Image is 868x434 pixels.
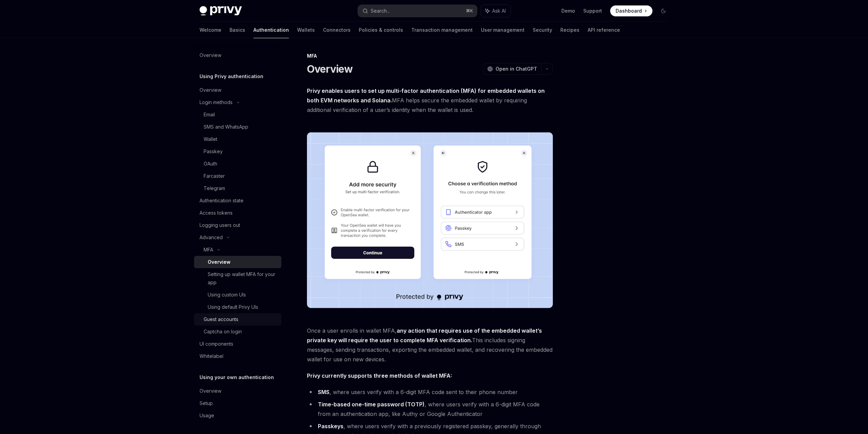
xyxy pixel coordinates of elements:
[194,325,281,338] a: Captcha on login
[194,121,281,133] a: SMS and WhatsApp
[204,184,225,192] div: Telegram
[588,22,620,38] a: API reference
[204,123,248,131] div: SMS and WhatsApp
[194,350,281,362] a: Whitelabel
[483,63,541,75] button: Open in ChatGPT
[323,22,351,38] a: Connectors
[194,133,281,145] a: Wallet
[204,160,217,168] div: OAuth
[481,5,511,17] button: Ask AI
[194,338,281,350] a: UI components
[204,315,238,323] div: Guest accounts
[307,326,553,364] span: Once a user enrolls in wallet MFA, This includes signing messages, sending transactions, exportin...
[194,268,281,289] a: Setting up wallet MFA for your app
[200,6,242,16] img: dark logo
[307,86,553,115] span: MFA helps secure the embedded wallet by requiring additional verification of a user’s identity wh...
[204,172,225,180] div: Farcaster
[208,303,258,311] div: Using default Privy UIs
[371,7,390,15] div: Search...
[204,135,217,143] div: Wallet
[481,22,525,38] a: User management
[200,209,233,217] div: Access tokens
[230,22,245,38] a: Basics
[307,132,553,308] img: images/MFA.png
[194,170,281,182] a: Farcaster
[307,387,553,397] li: , where users verify with a 6-digit MFA code sent to their phone number
[194,145,281,158] a: Passkey
[200,98,233,106] div: Login methods
[358,5,477,17] button: Search...⌘K
[194,409,281,422] a: Usage
[200,399,213,407] div: Setup
[194,397,281,409] a: Setup
[200,387,221,395] div: Overview
[200,340,233,348] div: UI components
[466,8,473,14] span: ⌘ K
[200,373,274,381] h5: Using your own authentication
[194,313,281,325] a: Guest accounts
[194,301,281,313] a: Using default Privy UIs
[194,158,281,170] a: OAuth
[194,256,281,268] a: Overview
[200,72,263,81] h5: Using Privy authentication
[208,291,246,299] div: Using custom UIs
[492,8,506,14] span: Ask AI
[307,327,542,344] strong: any action that requires use of the embedded wallet’s private key will require the user to comple...
[200,221,240,229] div: Logging users out
[560,22,579,38] a: Recipes
[194,182,281,194] a: Telegram
[204,328,242,336] div: Captcha on login
[583,8,602,14] a: Support
[307,53,553,59] div: MFA
[200,86,221,94] div: Overview
[616,8,642,14] span: Dashboard
[204,147,223,156] div: Passkey
[194,108,281,121] a: Email
[307,63,353,75] h1: Overview
[194,219,281,231] a: Logging users out
[411,22,473,38] a: Transaction management
[200,22,221,38] a: Welcome
[610,5,652,16] a: Dashboard
[208,258,231,266] div: Overview
[200,352,223,360] div: Whitelabel
[204,246,213,254] div: MFA
[658,5,669,16] button: Toggle dark mode
[297,22,315,38] a: Wallets
[200,233,223,242] div: Advanced
[496,66,537,72] span: Open in ChatGPT
[307,372,452,379] strong: Privy currently supports three methods of wallet MFA:
[253,22,289,38] a: Authentication
[194,84,281,96] a: Overview
[194,289,281,301] a: Using custom UIs
[318,401,425,408] strong: Time-based one-time password (TOTP)
[307,400,553,419] li: , where users verify with a 6-digit MFA code from an authentication app, like Authy or Google Aut...
[194,49,281,61] a: Overview
[533,22,552,38] a: Security
[318,423,343,430] strong: Passkeys
[194,207,281,219] a: Access tokens
[200,411,214,420] div: Usage
[200,51,221,59] div: Overview
[359,22,403,38] a: Policies & controls
[200,197,244,205] div: Authentication state
[204,111,215,119] div: Email
[194,194,281,207] a: Authentication state
[318,389,329,395] strong: SMS
[307,87,545,104] strong: Privy enables users to set up multi-factor authentication (MFA) for embedded wallets on both EVM ...
[194,385,281,397] a: Overview
[208,270,277,287] div: Setting up wallet MFA for your app
[561,8,575,14] a: Demo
